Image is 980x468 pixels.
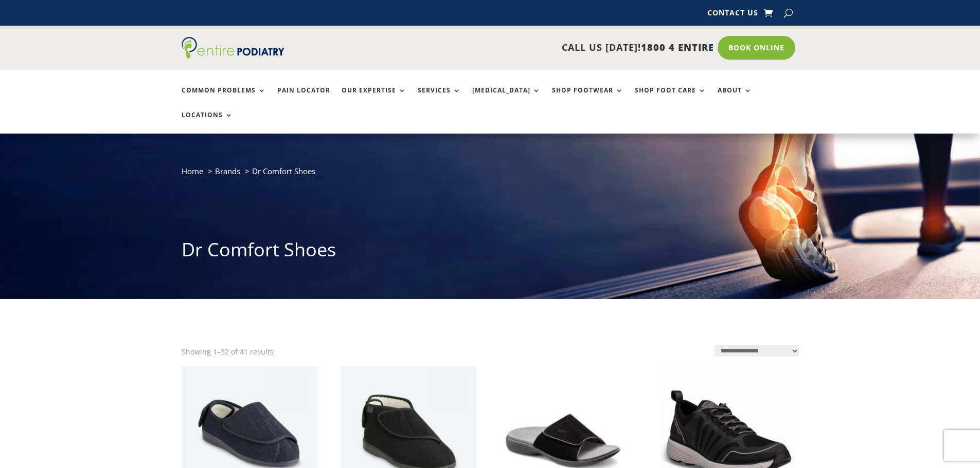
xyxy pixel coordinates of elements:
a: Shop Footwear [552,87,623,109]
a: Brands [215,166,240,176]
a: Our Expertise [342,87,406,109]
a: Book Online [718,36,795,60]
p: Showing 1–32 of 41 results [182,345,274,359]
a: [MEDICAL_DATA] [472,87,541,109]
a: Home [182,166,203,176]
a: Services [418,87,461,109]
a: Common Problems [182,87,266,109]
nav: breadcrumb [182,164,799,185]
a: Entire Podiatry [182,50,284,61]
a: Locations [182,111,233,134]
select: Shop order [715,345,799,357]
a: Shop Foot Care [635,87,706,109]
img: logo (1) [182,37,284,59]
h1: Dr Comfort Shoes [182,237,799,268]
p: CALL US [DATE]! [324,41,714,54]
span: Dr Comfort Shoes [252,166,315,176]
a: Pain Locator [277,87,330,109]
a: Contact Us [707,9,758,21]
a: About [718,87,752,109]
span: 1800 4 ENTIRE [641,41,714,53]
